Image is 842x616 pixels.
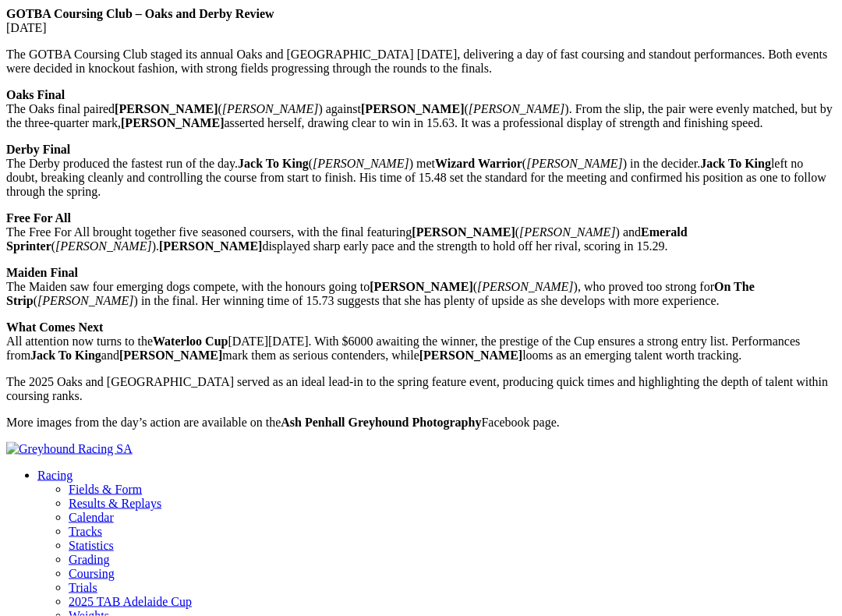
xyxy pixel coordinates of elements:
[6,375,836,403] p: The 2025 Oaks and [GEOGRAPHIC_DATA] served as an ideal lead-in to the spring feature event, produ...
[6,280,755,307] strong: On The Strip
[6,48,836,76] p: The GOTBA Coursing Club staged its annual Oaks and [GEOGRAPHIC_DATA] [DATE], delivering a day of ...
[370,280,472,293] strong: [PERSON_NAME]
[6,320,103,334] strong: What Comes Next
[115,102,218,115] strong: [PERSON_NAME]
[361,102,464,115] strong: [PERSON_NAME]
[469,102,565,115] em: [PERSON_NAME]
[153,335,228,348] strong: Waterloo Cup
[69,567,115,580] a: Coursing
[6,266,78,279] strong: Maiden Final
[6,143,70,156] strong: Derby Final
[69,581,97,594] a: Trials
[6,211,71,225] strong: Free For All
[6,7,836,35] p: [DATE]
[6,442,133,456] img: Greyhound Racing SA
[37,469,73,482] a: Racing
[69,525,102,538] a: Tracks
[37,294,134,307] em: [PERSON_NAME]
[419,349,522,362] strong: [PERSON_NAME]
[412,225,515,239] strong: [PERSON_NAME]
[526,157,623,170] em: [PERSON_NAME]
[700,157,771,170] strong: Jack To King
[6,320,836,363] p: All attention now turns to the [DATE][DATE]. With $6000 awaiting the winner, the prestige of the ...
[6,266,836,308] p: The Maiden saw four emerging dogs compete, with the honours going to ( ), who proved too strong f...
[30,349,101,362] strong: Jack To King
[69,497,161,510] a: Results & Replays
[69,595,192,608] a: 2025 TAB Adelaide Cup
[313,157,409,170] em: [PERSON_NAME]
[281,416,481,429] strong: Ash Penhall Greyhound Photography
[121,116,224,129] strong: [PERSON_NAME]
[6,211,836,253] p: The Free For All brought together five seasoned coursers, with the final featuring ( ) and ( ). d...
[519,225,616,239] em: [PERSON_NAME]
[55,239,152,253] em: [PERSON_NAME]
[6,88,65,101] strong: Oaks Final
[222,102,319,115] em: [PERSON_NAME]
[6,7,274,20] strong: GOTBA Coursing Club – Oaks and Derby Review
[69,539,114,552] a: Statistics
[159,239,262,253] strong: [PERSON_NAME]
[119,349,222,362] strong: [PERSON_NAME]
[477,280,574,293] em: [PERSON_NAME]
[69,483,142,496] a: Fields & Form
[69,553,109,566] a: Grading
[6,88,836,130] p: The Oaks final paired ( ) against ( ). From the slip, the pair were evenly matched, but by the th...
[6,416,836,430] p: More images from the day’s action are available on the Facebook page.
[435,157,522,170] strong: Wizard Warrior
[238,157,309,170] strong: Jack To King
[6,225,688,253] strong: Emerald Sprinter
[69,511,114,524] a: Calendar
[6,143,836,199] p: The Derby produced the fastest run of the day. ( ) met ( ) in the decider. left no doubt, breakin...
